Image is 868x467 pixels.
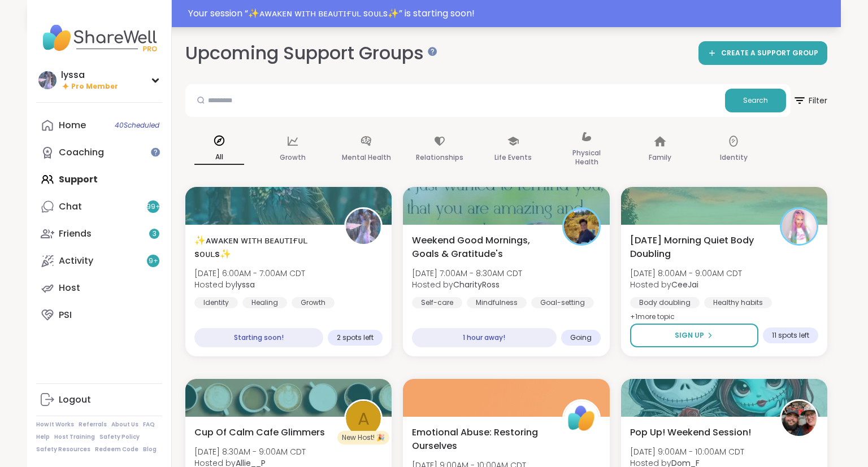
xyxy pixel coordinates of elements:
a: Referrals [79,421,107,429]
p: Growth [280,151,306,164]
div: Coaching [59,146,104,159]
b: lyssa [236,279,255,290]
div: Body doubling [630,297,700,308]
a: Redeem Code [95,446,138,453]
span: Sign Up [675,330,704,341]
div: Your session “ ✨ᴀᴡᴀᴋᴇɴ ᴡɪᴛʜ ʙᴇᴀᴜᴛɪғᴜʟ sᴏᴜʟs✨ ” is starting soon! [188,7,834,20]
a: Activity9+ [36,247,162,274]
span: [DATE] Morning Quiet Body Doubling [630,234,767,261]
span: 2 spots left [337,333,374,342]
div: Goal-setting [531,297,594,308]
img: Dom_F [782,401,817,436]
div: Identity [194,297,238,308]
iframe: Spotlight [428,47,437,56]
a: About Us [111,421,138,429]
a: FAQ [143,421,155,429]
span: [DATE] 8:00AM - 9:00AM CDT [630,268,742,279]
span: Emotional Abuse: Restoring Ourselves [412,426,549,453]
span: Cup Of Calm Cafe Glimmers [194,426,325,439]
div: Healing [242,297,287,308]
p: Physical Health [562,146,611,169]
span: Weekend Good Mornings, Goals & Gratitude's [412,234,549,261]
div: Home [59,119,86,132]
span: 9 + [149,256,158,266]
img: CeeJai [782,209,817,244]
p: Family [649,151,671,164]
span: Hosted by [194,279,305,290]
div: Self-care [412,297,462,308]
span: Search [743,95,768,106]
a: Blog [143,446,157,453]
span: Hosted by [630,279,742,290]
div: Starting soon! [194,328,323,347]
b: CeeJai [671,279,698,290]
div: Mindfulness [467,297,527,308]
img: lyssa [38,71,57,89]
span: 11 spots left [772,331,809,340]
span: [DATE] 6:00AM - 7:00AM CDT [194,268,305,279]
div: 1 hour away! [412,328,556,347]
span: 40 Scheduled [115,121,159,130]
a: How It Works [36,421,74,429]
a: Friends3 [36,220,162,247]
span: Filter [793,87,827,114]
span: CREATE A SUPPORT GROUP [721,49,818,58]
span: Hosted by [412,279,522,290]
span: 3 [153,229,157,239]
p: Relationships [416,151,463,164]
button: Sign Up [630,324,758,347]
a: Chat99+ [36,193,162,220]
a: CREATE A SUPPORT GROUP [698,41,827,65]
button: Search [725,89,786,112]
span: [DATE] 8:30AM - 9:00AM CDT [194,446,306,457]
div: New Host! 🎉 [337,431,389,444]
span: Going [570,333,592,342]
a: Coaching [36,139,162,166]
div: Host [59,282,80,294]
a: Help [36,433,50,441]
p: Life Events [494,151,532,164]
div: Friends [59,228,92,240]
span: A [358,405,370,432]
div: Activity [59,255,93,267]
a: Host Training [54,433,95,441]
a: Logout [36,386,162,413]
span: [DATE] 7:00AM - 8:30AM CDT [412,268,522,279]
p: Mental Health [342,151,391,164]
a: Host [36,274,162,302]
div: Healthy habits [704,297,772,308]
p: Identity [720,151,748,164]
span: [DATE] 9:00AM - 10:00AM CDT [630,446,744,457]
a: Safety Resources [36,446,90,453]
div: lyssa [61,69,118,81]
span: Pop Up! Weekend Session! [630,426,751,439]
h2: Upcoming Support Groups [185,41,433,66]
a: Safety Policy [99,433,140,441]
p: All [194,150,244,165]
img: ShareWell [564,401,599,436]
b: CharityRoss [453,279,500,290]
iframe: Spotlight [151,147,160,156]
div: Growth [292,297,335,308]
div: Logout [59,394,91,406]
span: ✨ᴀᴡᴀᴋᴇɴ ᴡɪᴛʜ ʙᴇᴀᴜᴛɪғᴜʟ sᴏᴜʟs✨ [194,234,332,261]
div: Chat [59,200,82,213]
button: Filter [793,84,827,117]
a: Home40Scheduled [36,112,162,139]
img: lyssa [346,209,381,244]
img: CharityRoss [564,209,599,244]
a: PSI [36,302,162,329]
div: PSI [59,309,72,321]
img: ShareWell Nav Logo [36,18,162,58]
span: Pro Member [71,82,118,91]
span: 99 + [146,202,160,212]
